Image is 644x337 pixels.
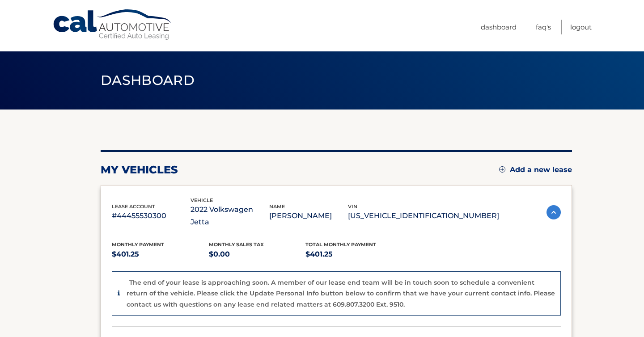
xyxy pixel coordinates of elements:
[269,203,285,210] span: name
[101,72,195,88] span: Dashboard
[209,248,306,261] p: $0.00
[499,166,505,173] img: add.svg
[112,203,155,210] span: lease account
[191,203,269,228] p: 2022 Volkswagen Jetta
[570,20,592,34] a: Logout
[499,165,572,174] a: Add a new lease
[191,197,213,203] span: vehicle
[269,210,348,222] p: [PERSON_NAME]
[481,20,517,34] a: Dashboard
[547,205,561,219] img: accordion-active.svg
[112,248,209,261] p: $401.25
[305,248,402,261] p: $401.25
[112,210,191,222] p: #44455530300
[536,20,551,34] a: FAQ's
[112,241,164,248] span: Monthly Payment
[209,241,264,248] span: Monthly sales Tax
[52,9,173,41] a: Cal Automotive
[348,210,499,222] p: [US_VEHICLE_IDENTIFICATION_NUMBER]
[101,163,178,177] h2: my vehicles
[348,203,357,210] span: vin
[305,241,376,248] span: Total Monthly Payment
[127,278,555,308] p: The end of your lease is approaching soon. A member of our lease end team will be in touch soon t...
